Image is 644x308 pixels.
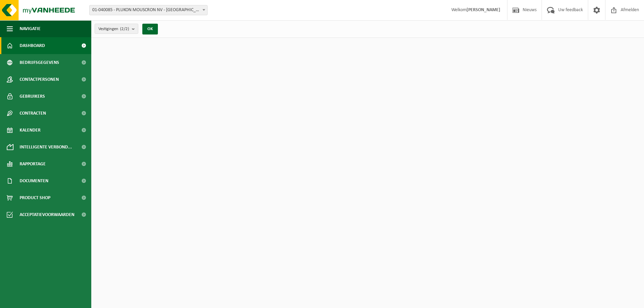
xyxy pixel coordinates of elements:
span: Intelligente verbond... [20,139,72,156]
span: Contracten [20,105,46,122]
span: Rapportage [20,156,46,172]
span: Kalender [20,122,41,139]
span: Bedrijfsgegevens [20,54,59,71]
span: Navigatie [20,20,41,37]
span: Gebruikers [20,88,45,105]
count: (2/2) [120,27,129,31]
span: 01-040085 - PLUKON MOUSCRON NV - MOESKROEN [89,5,208,15]
span: Vestigingen [98,24,129,34]
span: Dashboard [20,37,45,54]
button: Vestigingen(2/2) [95,24,138,34]
span: Documenten [20,172,48,189]
span: Acceptatievoorwaarden [20,206,74,223]
button: OK [142,24,158,34]
span: Contactpersonen [20,71,59,88]
span: Product Shop [20,189,50,206]
strong: [PERSON_NAME] [467,7,500,13]
span: 01-040085 - PLUKON MOUSCRON NV - MOESKROEN [90,5,207,15]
